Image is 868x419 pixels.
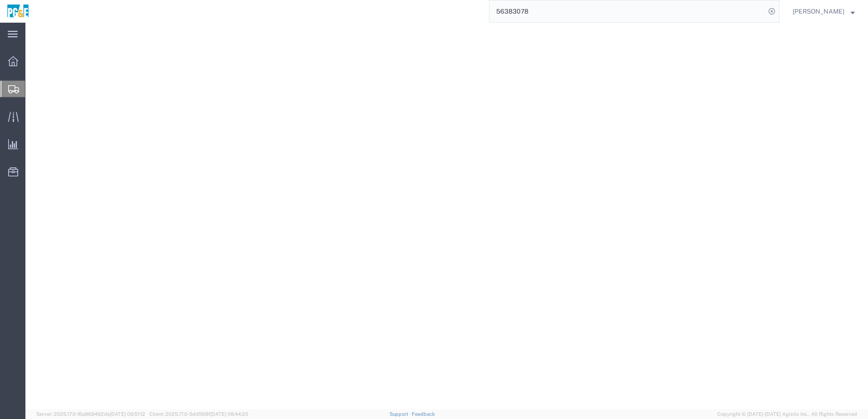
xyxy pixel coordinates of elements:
[489,0,765,22] input: Search for shipment number, reference number
[412,411,435,417] a: Feedback
[36,411,145,417] span: Server: 2025.17.0-16a969492de
[390,411,412,417] a: Support
[792,6,855,17] button: [PERSON_NAME]
[25,23,868,409] iframe: FS Legacy Container
[110,411,145,417] span: [DATE] 09:51:12
[149,411,248,417] span: Client: 2025.17.0-5dd568f
[6,5,30,18] img: logo
[210,411,248,417] span: [DATE] 08:44:20
[717,410,857,418] span: Copyright © [DATE]-[DATE] Agistix Inc., All Rights Reserved
[793,6,844,16] span: Evelyn Angel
